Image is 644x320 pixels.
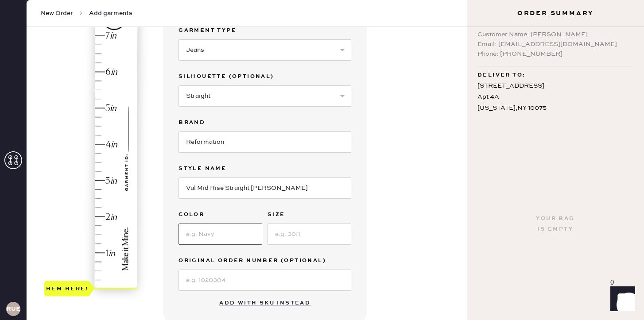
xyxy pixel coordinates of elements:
[89,9,132,18] span: Add garments
[178,71,351,82] label: Silhouette (optional)
[178,163,351,174] label: Style name
[178,209,262,220] label: Color
[110,30,116,42] div: in
[214,294,316,312] button: Add with SKU instead
[178,131,351,153] input: Brand name
[105,30,110,42] div: 7
[41,9,73,18] span: New Order
[477,70,525,81] span: Deliver to:
[178,224,262,245] input: e.g. Navy
[178,117,351,128] label: Brand
[477,30,633,39] div: Customer Name: [PERSON_NAME]
[268,209,351,220] label: Size
[477,39,633,49] div: Email: [EMAIL_ADDRESS][DOMAIN_NAME]
[46,283,89,294] div: Hem here!
[467,9,644,18] h3: Order Summary
[178,270,351,291] input: e.g. 1020304
[602,280,640,318] iframe: Front Chat
[178,255,351,266] label: Original Order Number (Optional)
[178,25,351,36] label: Garment Type
[477,81,633,114] div: [STREET_ADDRESS] Apt 4A [US_STATE] , NY 10075
[6,306,20,312] h3: RUESA
[178,177,351,199] input: e.g. Daisy 2 Pocket
[536,213,574,235] div: Your bag is empty
[268,224,351,245] input: e.g. 30R
[477,49,633,59] div: Phone: [PHONE_NUMBER]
